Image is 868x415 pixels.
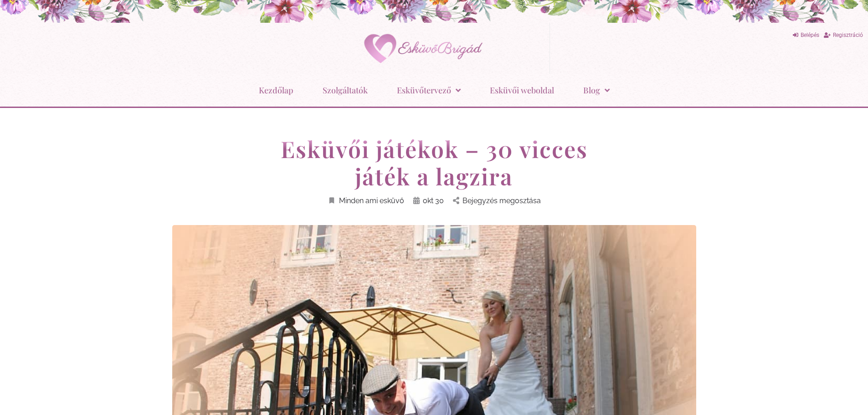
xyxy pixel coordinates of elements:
[5,78,863,102] nav: Menu
[328,195,404,207] a: Minden ami esküvő
[261,135,607,190] h1: Esküvői játékok – 30 vicces játék a lagzira
[453,195,541,207] a: Bejegyzés megosztása
[323,78,368,102] a: Szolgáltatók
[259,78,293,102] a: Kezdőlap
[583,78,610,102] a: Blog
[423,195,444,207] span: okt 30
[397,78,461,102] a: Esküvőtervező
[824,29,863,41] a: Regisztráció
[793,29,819,41] a: Belépés
[801,32,819,38] span: Belépés
[490,78,554,102] a: Esküvői weboldal
[833,32,863,38] span: Regisztráció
